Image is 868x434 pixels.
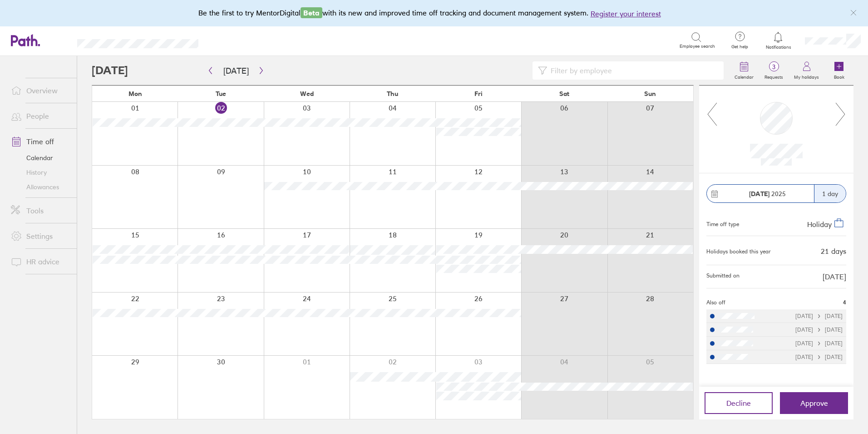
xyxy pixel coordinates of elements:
button: [DATE] [216,63,256,78]
div: Search [223,36,246,44]
div: [DATE] [DATE] [795,340,843,347]
span: Holiday [807,220,832,229]
span: Tue [216,90,226,97]
strong: [DATE] [749,190,769,198]
span: Also off [706,299,725,306]
span: Sun [644,90,656,97]
div: Holidays booked this year [706,248,771,255]
a: HR advice [4,252,77,271]
a: Settings [4,227,77,245]
a: Notifications [764,31,793,50]
a: People [4,107,77,125]
a: Book [824,56,853,85]
span: Beta [301,7,322,18]
span: 2025 [749,190,786,197]
span: Sat [559,90,569,97]
span: Get help [725,44,755,50]
a: Time off [4,132,77,151]
a: Calendar [729,56,759,85]
span: Employee search [680,44,715,49]
span: 4 [843,299,846,306]
span: Approve [800,399,828,407]
a: Overview [4,81,77,100]
label: Requests [759,72,789,80]
a: 3Requests [759,56,789,85]
span: Notifications [764,45,793,50]
label: My holidays [789,72,824,80]
span: [DATE] [823,273,846,281]
a: My holidays [789,56,824,85]
div: 1 day [814,185,846,202]
div: Be the first to try MentorDigital with its new and improved time off tracking and document manage... [198,7,670,19]
a: Tools [4,202,77,220]
span: Mon [128,90,142,97]
div: [DATE] [DATE] [795,354,843,360]
a: History [4,165,77,180]
span: Fri [474,90,483,97]
div: Time off type [706,217,739,228]
button: Decline [705,392,773,414]
span: Wed [300,90,314,97]
a: Allowances [4,180,77,194]
label: Book [829,72,850,80]
div: 21 days [821,247,846,255]
span: Decline [726,399,751,407]
button: Approve [780,392,848,414]
a: Calendar [4,151,77,165]
span: Submitted on [706,273,740,281]
div: [DATE] [DATE] [795,327,843,333]
span: Thu [387,90,398,97]
span: 3 [759,63,789,71]
button: Register your interest [591,8,661,19]
label: Calendar [729,72,759,80]
div: [DATE] [DATE] [795,313,843,319]
input: Filter by employee [547,62,718,79]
